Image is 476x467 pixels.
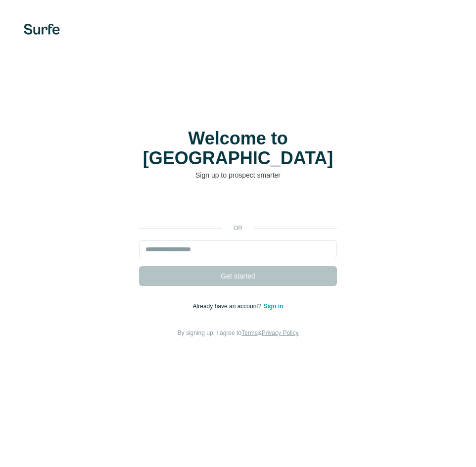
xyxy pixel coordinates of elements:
[139,129,337,168] h1: Welcome to [GEOGRAPHIC_DATA]
[241,329,258,336] a: Terms
[134,195,342,217] iframe: Кнопка "Войти с аккаунтом Google"
[262,329,299,336] a: Privacy Policy
[24,24,60,35] img: Surfe's logo
[222,224,254,233] p: or
[193,303,264,310] span: Already have an account?
[178,329,299,336] span: By signing up, I agree to &
[139,170,337,180] p: Sign up to prospect smarter
[263,303,283,310] a: Sign in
